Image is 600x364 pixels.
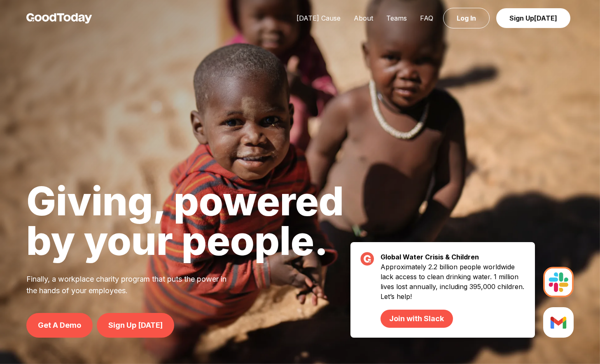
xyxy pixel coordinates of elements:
[543,307,574,338] img: Slack
[290,14,347,22] a: [DATE] Cause
[26,181,344,260] h1: Giving, powered by your people.
[413,14,440,22] a: FAQ
[381,310,453,328] a: Join with Slack
[26,273,237,296] p: Finally, a workplace charity program that puts the power in the hands of your employees.
[26,313,93,338] a: Get A Demo
[534,14,557,22] span: [DATE]
[26,13,92,23] img: GoodToday
[381,253,479,261] strong: Global Water Crisis & Children
[543,267,574,297] img: Slack
[496,8,570,28] a: Sign Up[DATE]
[443,8,490,28] a: Log In
[97,313,174,338] a: Sign Up [DATE]
[380,14,413,22] a: Teams
[347,14,380,22] a: About
[381,262,525,328] p: Approximately 2.2 billion people worldwide lack access to clean drinking water. 1 million lives l...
